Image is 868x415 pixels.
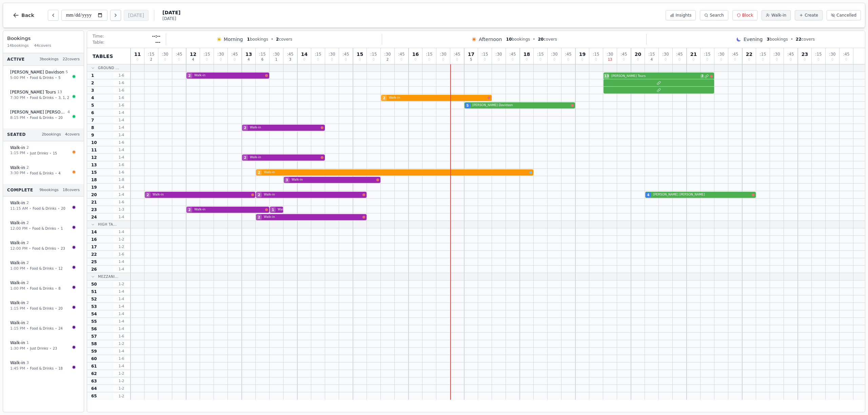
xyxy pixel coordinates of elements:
[468,52,474,57] span: 17
[53,151,57,156] span: 15
[91,95,94,101] span: 4
[26,171,28,176] span: •
[58,206,60,211] span: •
[289,58,291,61] span: 3
[651,58,653,61] span: 4
[796,37,815,42] span: covers
[384,52,391,56] span: : 30
[136,58,138,61] span: 0
[113,80,130,85] span: 1 - 6
[567,58,569,61] span: 0
[795,10,823,20] button: Create
[176,52,182,56] span: : 45
[329,52,335,56] span: : 30
[65,69,68,75] span: 5
[91,140,97,145] span: 10
[498,58,500,61] span: 0
[65,132,80,138] span: 4 covers
[6,196,81,215] button: Walk-in 211:15 AM•Food & Drinks•20
[6,216,81,235] button: Walk-in 212:00 PM•Food & Drinks•1
[467,103,469,108] span: 5
[10,200,25,206] span: Walk-in
[26,366,28,371] span: •
[91,147,97,153] span: 11
[748,58,750,61] span: 0
[10,306,25,312] span: 1:15 PM
[30,75,54,80] span: Food & Drinks
[287,52,293,56] span: : 45
[10,226,27,232] span: 12:00 PM
[58,75,60,80] span: 5
[827,10,861,20] button: Cancelled
[345,58,347,61] span: 0
[635,52,641,57] span: 20
[6,276,81,295] button: Walk-in 21:00 PM•Food & Drinks•8
[428,58,430,61] span: 0
[29,246,31,251] span: •
[124,10,149,21] button: [DATE]
[164,58,166,61] span: 0
[6,356,81,375] button: Walk-in 31:45 PM•Food & Drinks•18
[10,75,25,81] span: 5:00 PM
[481,52,488,56] span: : 15
[10,280,25,286] span: Walk-in
[26,346,28,351] span: •
[39,57,59,62] span: 3 bookings
[113,103,130,108] span: 1 - 6
[662,52,669,56] span: : 30
[6,66,81,84] button: [PERSON_NAME] Davidson55:00 PM•Food & Drinks•5
[113,95,130,100] span: 1 - 6
[676,52,683,56] span: : 45
[675,13,691,18] span: Insights
[91,118,94,123] span: 7
[620,52,627,56] span: : 45
[247,37,250,42] span: 1
[261,58,263,61] span: 6
[7,7,40,23] button: Back
[231,52,238,56] span: : 45
[93,53,113,60] span: Tables
[113,132,130,138] span: 1 - 4
[10,346,25,352] span: 1:30 PM
[10,266,25,272] span: 1:00 PM
[10,95,25,101] span: 7:30 PM
[704,52,710,56] span: : 15
[539,58,541,61] span: 0
[456,58,458,61] span: 0
[30,306,54,311] span: Food & Drinks
[524,52,530,57] span: 18
[203,52,210,56] span: : 15
[58,115,63,120] span: 20
[58,326,63,331] span: 24
[7,57,25,62] span: Active
[26,240,29,246] span: 2
[706,58,708,61] span: 0
[10,340,25,346] span: Walk-in
[244,125,246,130] span: 2
[26,320,29,326] span: 2
[32,246,56,251] span: Food & Drinks
[10,286,25,292] span: 1:00 PM
[30,266,54,271] span: Food & Drinks
[30,151,48,156] span: Just Drinks
[700,10,728,20] button: Search
[845,58,847,61] span: 0
[26,95,28,100] span: •
[93,34,104,39] span: Time:
[93,40,104,45] span: Table:
[506,37,512,42] span: 10
[637,58,639,61] span: 0
[734,58,736,61] span: 0
[10,145,25,150] span: Walk-in
[623,58,625,61] span: 0
[6,106,81,124] button: [PERSON_NAME] [PERSON_NAME]48:15 PM•Food & Drinks•20
[10,320,25,326] span: Walk-in
[383,96,386,101] span: 2
[553,58,555,61] span: 0
[91,103,94,108] span: 5
[666,10,696,20] button: Insights
[57,89,62,95] span: 13
[10,246,27,252] span: 12:00 PM
[506,37,530,42] span: bookings
[484,58,486,61] span: 0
